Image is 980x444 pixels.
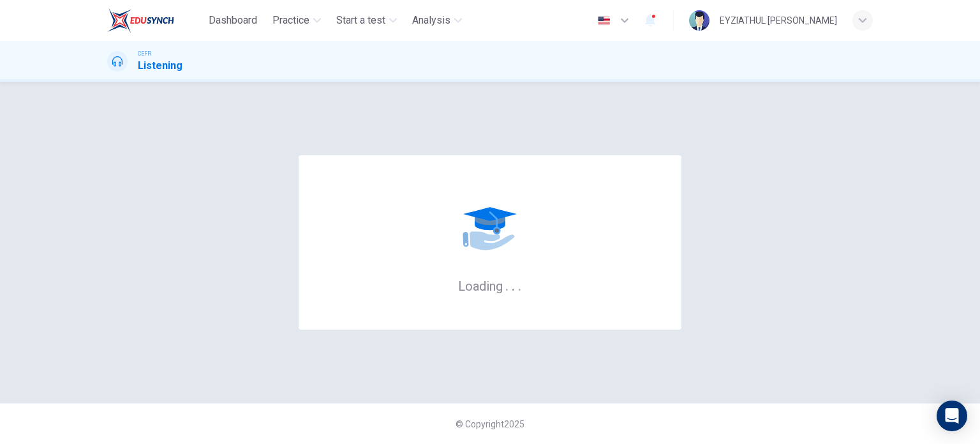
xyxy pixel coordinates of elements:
img: EduSynch logo [107,8,174,33]
img: Profile picture [689,10,709,31]
img: en [596,16,612,26]
button: Practice [267,9,326,32]
span: CEFR [138,49,151,58]
h6: Loading [458,277,522,294]
button: Analysis [407,9,467,32]
button: Dashboard [204,9,262,32]
div: Open Intercom Messenger [937,401,967,431]
div: EYZIATHUL [PERSON_NAME] [720,13,837,28]
h6: . [505,274,509,295]
span: Start a test [336,13,385,28]
span: Practice [272,13,309,28]
h1: Listening [138,58,182,73]
span: Analysis [412,13,450,28]
a: EduSynch logo [107,8,204,33]
h6: . [511,274,516,295]
span: Dashboard [209,13,257,28]
span: © Copyright 2025 [456,419,524,429]
button: Start a test [331,9,402,32]
h6: . [517,274,522,295]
